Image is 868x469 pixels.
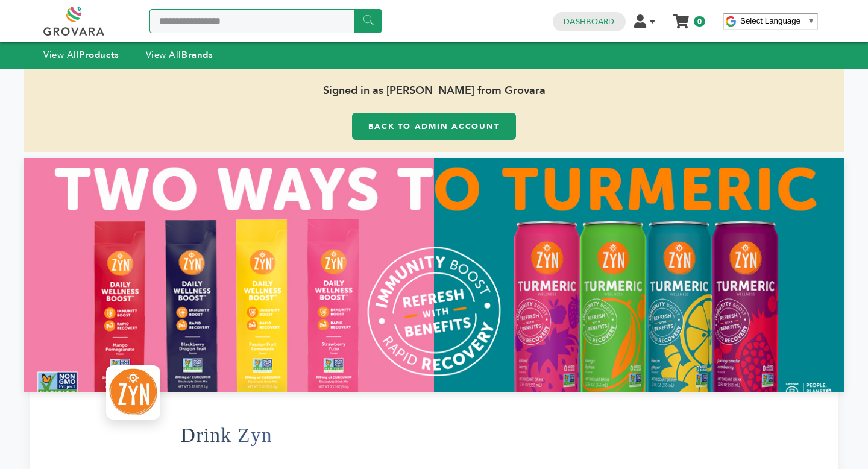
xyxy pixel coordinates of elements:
span: ​ [804,16,804,25]
a: My Cart [675,11,688,24]
a: Dashboard [564,16,614,27]
span: 0 [694,16,705,27]
span: ▼ [807,16,815,25]
a: Back to Admin Account [352,113,516,140]
input: Search a product or brand... [149,9,382,33]
a: Select Language​ [740,16,815,25]
a: View AllProducts [43,49,119,61]
strong: Brands [181,49,213,61]
a: View AllBrands [146,49,213,61]
span: Signed in as [PERSON_NAME] from Grovara [24,69,844,113]
strong: Products [79,49,119,61]
span: Select Language [740,16,800,25]
h1: Drink Zyn [181,406,272,465]
img: Drink Zyn Logo [109,368,157,417]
